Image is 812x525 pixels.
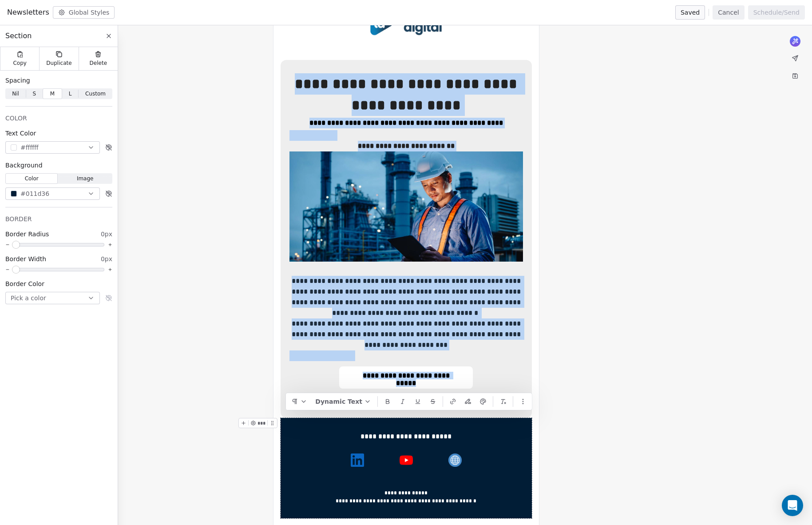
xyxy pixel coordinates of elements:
[5,141,100,154] button: #ffffff
[782,495,803,516] div: Open Intercom Messenger
[748,5,805,20] button: Schedule/Send
[53,6,115,19] button: Global Styles
[5,114,112,123] div: COLOR
[32,90,36,98] span: S
[5,161,43,170] span: Background
[5,187,100,200] button: #011d36
[5,279,44,288] span: Border Color
[12,90,19,98] span: Nil
[312,395,375,408] button: Dynamic Text
[101,230,112,239] span: 0px
[101,255,112,263] span: 0px
[5,31,32,41] span: Section
[69,90,72,98] span: L
[5,215,112,223] div: BORDER
[77,175,94,183] span: Image
[85,90,106,98] span: Custom
[5,76,30,85] span: Spacing
[20,189,49,199] span: #011d36
[5,230,49,239] span: Border Radius
[675,5,705,20] button: Saved
[5,292,100,304] button: Pick a color
[90,60,107,67] span: Delete
[713,5,744,20] button: Cancel
[46,60,71,67] span: Duplicate
[13,60,27,67] span: Copy
[20,143,39,152] span: #ffffff
[7,7,49,18] span: Newsletters
[5,255,46,263] span: Border Width
[5,129,36,138] span: Text Color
